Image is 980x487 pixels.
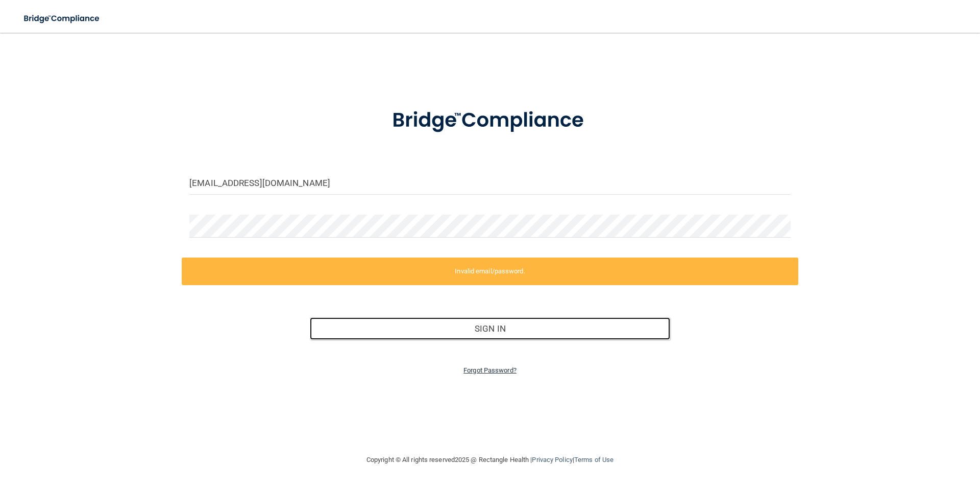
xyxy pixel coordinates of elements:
[532,456,572,463] a: Privacy Policy
[15,8,109,29] img: bridge_compliance_login_screen.278c3ca4.svg
[189,172,791,195] input: Email
[371,94,609,147] img: bridge_compliance_login_screen.278c3ca4.svg
[463,366,517,374] a: Forgot Password?
[803,414,968,455] iframe: Drift Widget Chat Controller
[304,444,676,476] div: Copyright © All rights reserved 2025 @ Rectangle Health | |
[574,456,614,463] a: Terms of Use
[310,317,671,340] button: Sign In
[182,258,798,285] label: Invalid email/password.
